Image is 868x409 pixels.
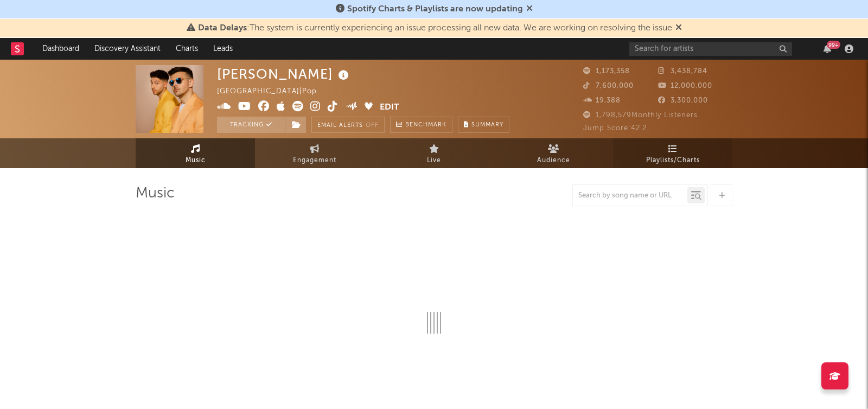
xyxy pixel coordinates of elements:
input: Search by song name or URL [573,191,687,200]
span: Dismiss [675,24,682,33]
a: Charts [168,38,206,60]
span: 12,000,000 [658,82,712,90]
a: Leads [206,38,240,60]
div: [PERSON_NAME] [217,65,352,83]
em: Off [366,123,379,129]
span: 3,438,784 [658,68,707,75]
span: 3,300,000 [658,97,708,104]
button: 99+ [824,44,831,53]
a: Playlists/Charts [613,138,732,168]
span: Music [186,154,206,167]
a: Discovery Assistant [87,38,168,60]
span: Live [427,154,441,167]
span: Jump Score: 42.2 [583,125,647,132]
span: Benchmark [405,119,446,132]
span: Engagement [293,154,336,167]
div: [GEOGRAPHIC_DATA] | Pop [217,85,329,98]
span: Audience [537,154,570,167]
button: Email AlertsOff [311,117,385,133]
span: : The system is currently experiencing an issue processing all new data. We are working on resolv... [198,24,672,33]
span: Summary [471,122,503,128]
a: Engagement [255,138,374,168]
span: 1,173,358 [583,68,630,75]
div: 99 + [827,41,840,49]
span: Playlists/Charts [646,154,700,167]
span: 1,798,579 Monthly Listeners [583,112,698,119]
button: Tracking [217,117,285,133]
button: Edit [380,101,399,114]
span: 7,600,000 [583,82,634,90]
span: Spotify Charts & Playlists are now updating [347,5,523,14]
a: Audience [494,138,613,168]
a: Benchmark [390,117,452,133]
a: Live [374,138,494,168]
span: 19,388 [583,97,621,104]
span: Dismiss [526,5,533,14]
a: Music [136,138,255,168]
span: Data Delays [198,24,247,33]
input: Search for artists [629,42,792,56]
button: Summary [458,117,509,133]
a: Dashboard [35,38,87,60]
